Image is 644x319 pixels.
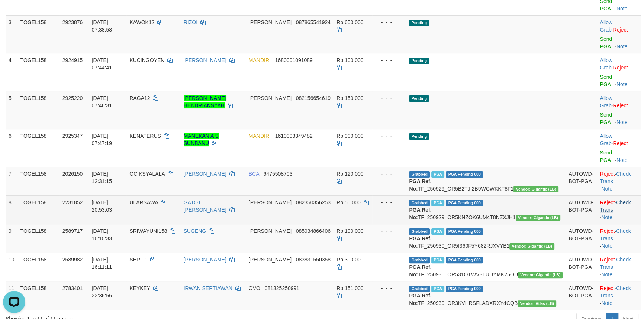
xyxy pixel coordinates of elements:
[275,133,313,139] span: Copy 1610003349482 to clipboard
[129,133,161,139] span: KENATERUS
[616,43,628,49] a: Note
[600,199,615,205] a: Reject
[62,257,83,263] span: 2589982
[3,3,25,25] button: Open LiveChat chat widget
[17,195,59,224] td: TOGEL158
[613,27,628,33] a: Reject
[566,224,597,253] td: AUTOWD-BOT-PGA
[600,19,613,33] span: ·
[409,133,429,140] span: Pending
[337,285,363,291] span: Rp 151.000
[17,224,59,253] td: TOGEL158
[62,199,83,205] span: 2231852
[249,19,292,25] span: [PERSON_NAME]
[337,171,363,177] span: Rp 120.000
[92,57,112,71] span: [DATE] 07:44:41
[446,171,483,178] span: PGA Pending
[597,195,641,224] td: · ·
[597,281,641,310] td: · ·
[566,167,597,195] td: AUTOWD-BOT-PGA
[600,19,612,33] a: Allow Grab
[92,199,112,213] span: [DATE] 20:53:03
[406,253,566,281] td: TF_250930_OR531OTWV3TUDYMK25OU
[296,199,331,205] span: Copy 082350356253 to clipboard
[184,228,206,234] a: SUGENG
[613,140,628,146] a: Reject
[6,281,17,310] td: 11
[249,133,271,139] span: MANDIRI
[446,228,483,235] span: PGA Pending
[601,243,612,249] a: Note
[516,215,561,221] span: Vendor URL: https://dashboard.q2checkout.com/secure
[62,228,83,234] span: 2589717
[601,271,612,277] a: Note
[600,228,615,234] a: Reject
[375,284,403,292] div: - - -
[597,224,641,253] td: · ·
[518,272,563,278] span: Vendor URL: https://dashboard.q2checkout.com/secure
[406,195,566,224] td: TF_250929_OR5KNZOK6UM4T8NZXJH1
[597,15,641,53] td: ·
[409,20,429,26] span: Pending
[17,53,59,91] td: TOGEL158
[431,200,444,206] span: Marked by azecs1
[184,57,226,63] a: [PERSON_NAME]
[600,95,613,108] span: ·
[337,57,363,63] span: Rp 100.000
[601,186,612,192] a: Note
[600,150,612,163] a: Send PGA
[600,285,631,299] a: Check Trans
[597,53,641,91] td: ·
[566,281,597,310] td: AUTOWD-BOT-PGA
[446,200,483,206] span: PGA Pending
[249,228,292,234] span: [PERSON_NAME]
[129,228,167,234] span: SRIWAYUNI158
[184,19,197,25] a: RIZQI
[263,171,292,177] span: Copy 6475508703 to clipboard
[265,285,299,291] span: Copy 081325250991 to clipboard
[597,129,641,167] td: ·
[509,243,554,250] span: Vendor URL: https://dashboard.q2checkout.com/secure
[129,285,150,291] span: KEYKEY
[431,228,444,235] span: Marked by azecs1
[62,19,83,25] span: 2923876
[600,74,612,87] a: Send PGA
[249,199,292,205] span: [PERSON_NAME]
[62,285,83,291] span: 2783401
[92,228,112,241] span: [DATE] 16:10:33
[431,286,444,292] span: Marked by azecs1
[566,253,597,281] td: AUTOWD-BOT-PGA
[184,133,219,146] a: MANEKAN A S SUNBANU
[62,171,83,177] span: 2026150
[600,171,631,184] a: Check Trans
[17,167,59,195] td: TOGEL158
[513,186,558,192] span: Vendor URL: https://dashboard.q2checkout.com/secure
[600,199,631,213] a: Check Trans
[600,36,612,49] a: Send PGA
[600,112,612,125] a: Send PGA
[184,95,226,108] a: [PERSON_NAME] HENDRIANSYAH
[184,199,226,213] a: GATOT [PERSON_NAME]
[597,253,641,281] td: · ·
[296,19,331,25] span: Copy 087865541924 to clipboard
[409,228,430,235] span: Grabbed
[616,119,628,125] a: Note
[62,133,83,139] span: 2925347
[409,257,430,263] span: Grabbed
[409,264,431,277] b: PGA Ref. No:
[62,95,83,101] span: 2925220
[616,81,628,87] a: Note
[6,167,17,195] td: 7
[129,57,164,63] span: KUCINGOYEN
[249,57,271,63] span: MANDIRI
[597,91,641,129] td: ·
[337,95,363,101] span: Rp 150.000
[129,171,165,177] span: OCIKSYALALA
[92,171,112,184] span: [DATE] 12:31:15
[129,199,158,205] span: ULARSAWA
[92,133,112,146] span: [DATE] 07:47:19
[409,178,431,192] b: PGA Ref. No:
[184,257,226,263] a: [PERSON_NAME]
[92,19,112,33] span: [DATE] 07:38:58
[92,95,112,108] span: [DATE] 07:46:31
